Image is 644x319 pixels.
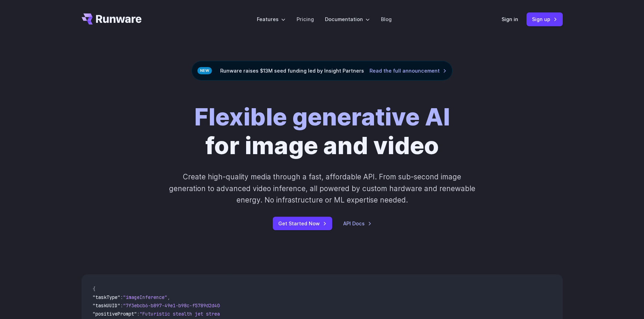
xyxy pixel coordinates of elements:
[120,294,123,300] span: :
[343,219,372,227] a: API Docs
[194,103,450,160] h1: for image and video
[93,286,95,292] span: {
[192,61,452,81] div: Runware raises $13M seed funding led by Insight Partners
[93,294,120,300] span: "taskType"
[526,12,563,26] a: Sign up
[370,67,447,75] a: Read the full announcement
[120,302,123,309] span: :
[502,15,518,23] a: Sign in
[167,294,170,300] span: ,
[123,302,228,309] span: "7f3ebcb6-b897-49e1-b98c-f5789d2d40d7"
[273,217,332,230] a: Get Started Now
[381,15,392,23] a: Blog
[297,15,314,23] a: Pricing
[123,294,167,300] span: "imageInference"
[93,311,137,317] span: "positivePrompt"
[325,15,370,23] label: Documentation
[137,311,140,317] span: :
[82,13,142,25] a: Go to /
[168,171,476,206] p: Create high-quality media through a fast, affordable API. From sub-second image generation to adv...
[194,102,450,131] strong: Flexible generative AI
[140,311,391,317] span: "Futuristic stealth jet streaking through a neon-lit cityscape with glowing purple exhaust"
[93,302,120,309] span: "taskUUID"
[257,15,286,23] label: Features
